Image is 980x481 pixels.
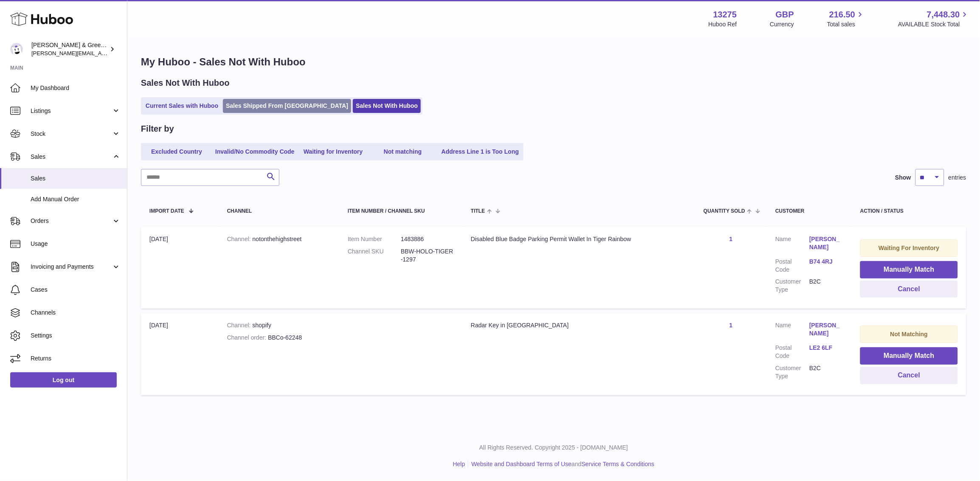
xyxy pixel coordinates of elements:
[879,245,940,251] strong: Waiting For Inventory
[223,99,351,113] a: Sales Shipped From [GEOGRAPHIC_DATA]
[369,145,437,159] a: Not matching
[729,236,733,242] a: 1
[10,43,23,56] img: ellen@bluebadgecompany.co.uk
[890,331,928,338] strong: Not Matching
[227,236,253,242] strong: Channel
[860,208,958,214] div: Action / Status
[31,153,112,161] span: Sales
[860,367,958,384] button: Cancel
[31,84,121,92] span: My Dashboard
[227,334,268,341] strong: Channel order
[31,263,112,271] span: Invoicing and Payments
[134,444,973,452] p: All Rights Reserved. Copyright 2025 - [DOMAIN_NAME]
[898,9,970,28] a: 7,448.30 AVAILABLE Stock Total
[809,278,843,294] dd: B2C
[471,461,572,467] a: Website and Dashboard Terms of Use
[453,461,465,467] a: Help
[709,20,737,28] div: Huboo Ref
[776,9,794,20] strong: GBP
[809,258,843,266] a: B74 4RJ
[775,364,809,380] dt: Customer Type
[809,235,843,251] a: [PERSON_NAME]
[227,321,331,329] div: shopify
[582,461,655,467] a: Service Terms & Conditions
[829,9,855,20] span: 216.50
[31,286,121,294] span: Cases
[439,145,522,159] a: Address Line 1 is Too Long
[31,217,112,225] span: Orders
[949,174,966,182] span: entries
[141,123,174,135] h2: Filter by
[31,332,121,340] span: Settings
[471,208,485,214] span: Title
[775,235,809,253] dt: Name
[809,321,843,338] a: [PERSON_NAME]
[827,20,865,28] span: Total sales
[149,208,184,214] span: Import date
[809,364,843,380] dd: B2C
[212,145,298,159] a: Invalid/No Commodity Code
[10,372,117,388] a: Log out
[227,208,331,214] div: Channel
[468,460,654,468] li: and
[348,208,454,214] div: Item Number / Channel SKU
[860,347,958,365] button: Manually Match
[31,240,121,248] span: Usage
[141,77,230,89] h2: Sales Not With Huboo
[775,258,809,274] dt: Postal Code
[227,334,331,342] div: BBCo-62248
[31,107,112,115] span: Listings
[299,145,367,159] a: Waiting for Inventory
[227,322,253,329] strong: Channel
[141,55,966,69] h1: My Huboo - Sales Not With Huboo
[401,248,454,264] dd: BBW-HOLO-TIGER-1297
[31,354,121,363] span: Returns
[471,321,687,329] div: Radar Key in [GEOGRAPHIC_DATA]
[141,227,219,309] td: [DATE]
[31,174,121,183] span: Sales
[401,235,454,243] dd: 1483886
[31,309,121,317] span: Channels
[143,99,221,113] a: Current Sales with Huboo
[31,50,170,56] span: [PERSON_NAME][EMAIL_ADDRESS][DOMAIN_NAME]
[729,322,733,329] a: 1
[227,235,331,243] div: notonthehighstreet
[348,248,401,264] dt: Channel SKU
[141,313,219,395] td: [DATE]
[860,281,958,298] button: Cancel
[31,41,108,57] div: [PERSON_NAME] & Green Ltd
[860,261,958,278] button: Manually Match
[770,20,794,28] div: Currency
[704,208,745,214] span: Quantity Sold
[775,278,809,294] dt: Customer Type
[348,235,401,243] dt: Item Number
[31,130,112,138] span: Stock
[775,321,809,340] dt: Name
[775,208,843,214] div: Customer
[809,344,843,352] a: LE2 6LF
[471,235,687,243] div: Disabled Blue Badge Parking Permit Wallet In Tiger Rainbow
[927,9,960,20] span: 7,448.30
[713,9,737,20] strong: 13275
[896,174,911,182] label: Show
[827,9,865,28] a: 216.50 Total sales
[143,145,211,159] a: Excluded Country
[31,195,121,203] span: Add Manual Order
[898,20,970,28] span: AVAILABLE Stock Total
[775,344,809,360] dt: Postal Code
[353,99,421,113] a: Sales Not With Huboo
